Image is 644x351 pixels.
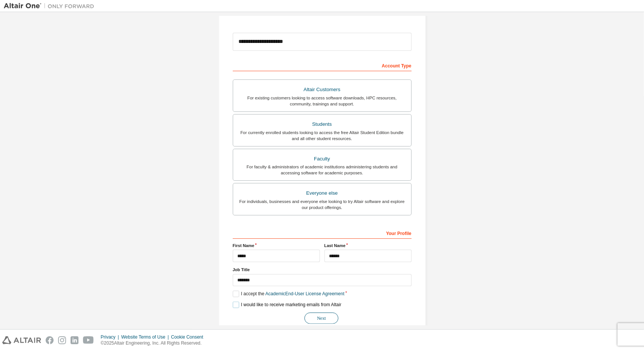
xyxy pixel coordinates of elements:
div: Account Type [233,59,412,71]
img: Altair One [4,2,98,10]
div: Students [238,119,407,130]
div: For currently enrolled students looking to access the free Altair Student Edition bundle and all ... [238,130,407,142]
button: Next [304,313,338,324]
div: For faculty & administrators of academic institutions administering students and accessing softwa... [238,164,407,176]
div: Privacy [101,334,121,340]
div: Faculty [238,154,407,164]
img: linkedin.svg [71,336,78,344]
div: For individuals, businesses and everyone else looking to try Altair software and explore our prod... [238,198,407,211]
div: Your Profile [233,227,412,239]
label: I accept the [233,291,344,297]
p: © 2025 Altair Engineering, Inc. All Rights Reserved. [101,340,208,346]
img: facebook.svg [46,336,54,344]
img: instagram.svg [58,336,66,344]
div: For existing customers looking to access software downloads, HPC resources, community, trainings ... [238,95,407,107]
label: First Name [233,243,320,249]
img: youtube.svg [83,336,94,344]
img: altair_logo.svg [2,336,41,344]
a: Academic End-User License Agreement [266,291,344,296]
div: Website Terms of Use [121,334,171,340]
div: Cookie Consent [171,334,207,340]
div: Altair Customers [238,84,407,95]
label: I would like to receive marketing emails from Altair [233,302,341,308]
div: Everyone else [238,188,407,198]
label: Job Title [233,267,412,273]
label: Last Name [324,243,412,249]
